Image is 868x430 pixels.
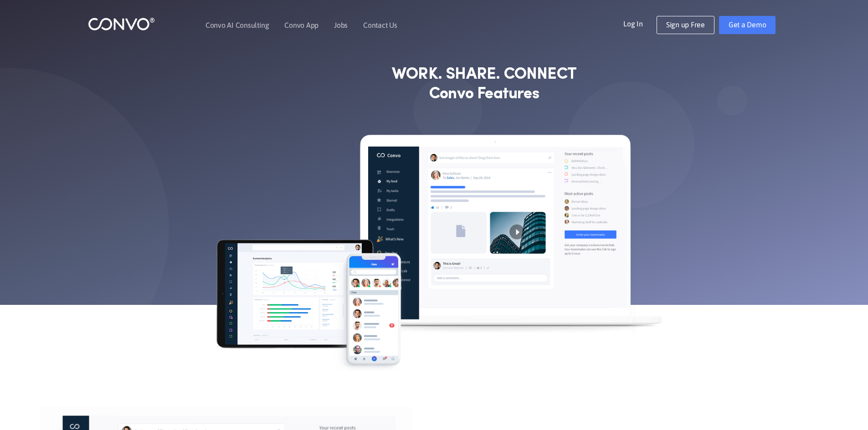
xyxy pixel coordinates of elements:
[205,21,269,29] a: Convo AI Consulting
[623,16,657,30] a: Log In
[719,16,776,34] a: Get a Demo
[334,21,348,29] a: Jobs
[392,65,576,104] strong: WORK. SHARE. CONNECT Convo Features
[284,21,318,29] a: Convo App
[363,21,397,29] a: Contact Us
[714,83,750,118] img: shape_not_found
[657,16,714,34] a: Sign up Free
[88,17,155,31] img: logo_1.png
